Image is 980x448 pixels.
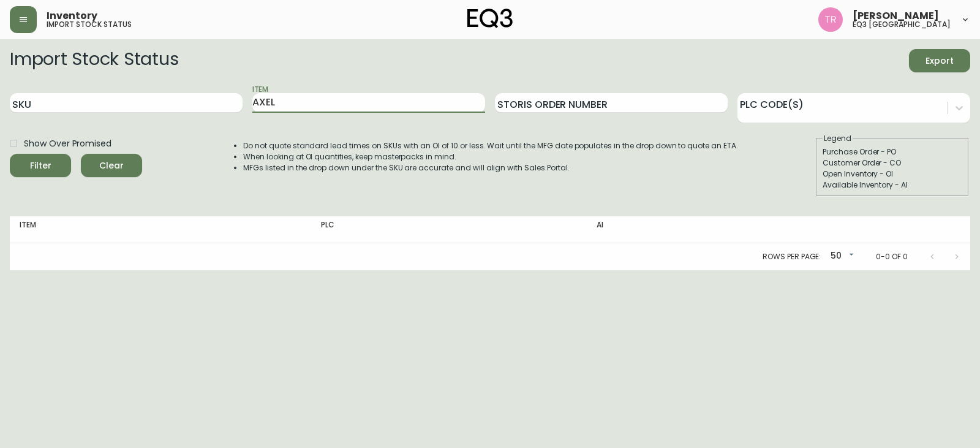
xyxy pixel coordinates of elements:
h5: eq3 [GEOGRAPHIC_DATA] [853,21,951,28]
div: Customer Order - CO [823,158,962,169]
li: MFGs listed in the drop down under the SKU are accurate and will align with Sales Portal. [243,162,738,173]
div: Open Inventory - OI [823,169,962,180]
span: Inventory [47,11,97,21]
div: Available Inventory - AI [823,180,962,191]
span: Clear [91,158,132,173]
span: Show Over Promised [24,137,111,150]
p: Rows per page: [763,251,821,262]
legend: Legend [823,133,853,144]
button: Clear [81,154,142,177]
div: 50 [826,246,856,267]
img: logo [467,9,513,28]
span: [PERSON_NAME] [853,11,939,21]
th: PLC [311,216,587,243]
button: Export [909,49,970,72]
div: Purchase Order - PO [823,146,962,158]
h2: Import Stock Status [10,49,178,72]
img: 214b9049a7c64896e5c13e8f38ff7a87 [818,7,843,32]
span: Export [919,53,960,69]
th: AI [587,216,807,243]
li: Do not quote standard lead times on SKUs with an OI of 10 or less. Wait until the MFG date popula... [243,140,738,151]
th: Item [10,216,311,243]
h5: import stock status [47,21,132,28]
button: Filter [10,154,71,177]
li: When looking at OI quantities, keep masterpacks in mind. [243,151,738,162]
p: 0-0 of 0 [876,251,908,262]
